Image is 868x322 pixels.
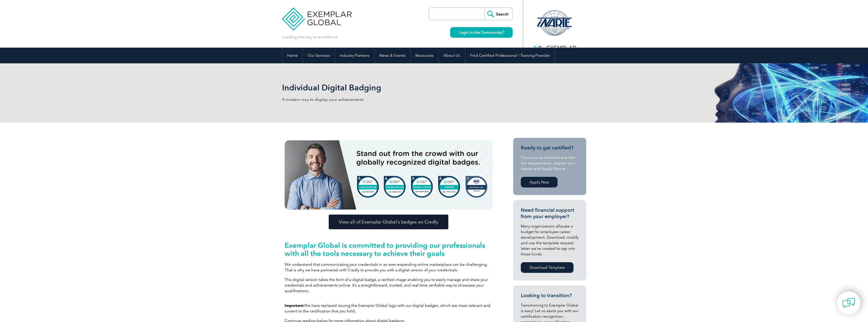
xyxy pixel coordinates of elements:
[465,48,555,63] a: Find Certified Professional / Training Provider
[375,48,410,63] a: News & Events
[303,48,335,63] a: Our Services
[335,48,374,63] a: Industry Partners
[282,84,495,92] h2: Individual Digital Badging
[521,262,574,273] a: Download Template
[285,262,492,273] p: We understand that communicating your credentials in an ever-expanding online marketplace can be ...
[521,223,579,257] p: Many organizations allocate a budget for employee career development. Download, modify and use th...
[842,297,855,309] img: contact-chat.png
[285,140,492,210] img: badges
[285,277,492,294] p: This digital version takes the form of a digital badge, a verified image enabling you to easily m...
[411,48,438,63] a: Resources
[450,27,513,38] a: Login to the Community
[285,303,304,308] strong: Important:
[285,241,492,257] h2: Exemplar Global is committed to providing our professionals with all the tools necessary to achie...
[329,215,448,229] a: View all of Exemplar Global’s badges on Credly
[501,31,504,34] img: open_square.png
[339,220,438,224] span: View all of Exemplar Global’s badges on Credly
[282,34,338,40] p: Leading the way to excellence
[521,145,579,151] h3: Ready to get certified?
[521,207,579,220] h3: Need financial support from your employer?
[485,8,512,20] input: Search
[521,292,579,299] h3: Looking to transition?
[285,303,492,314] p: We have replaced issuing the Exemplar Global logo with our digital badges, which are more relevan...
[282,97,434,102] p: A modern way to display your achievements
[521,155,579,172] p: Once you’ve checked and met the requirements, register your details and Apply Now at
[439,48,465,63] a: About Us
[521,177,558,187] a: Apply Now
[282,48,303,63] a: Home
